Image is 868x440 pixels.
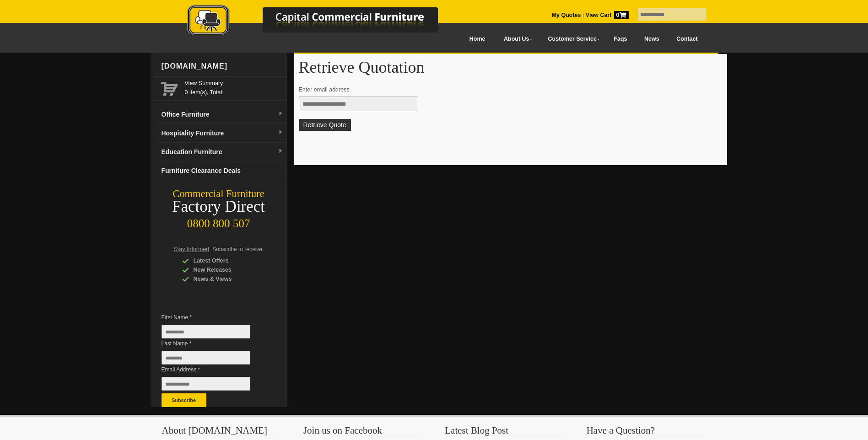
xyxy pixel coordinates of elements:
input: Email Address * [162,377,250,391]
span: 0 [614,11,629,19]
div: Commercial Furniture [151,188,287,200]
span: First Name * [162,313,264,322]
a: Office Furnituredropdown [158,105,287,124]
button: Retrieve Quote [299,119,351,131]
div: News & Views [182,274,269,284]
strong: View Cart [586,12,629,18]
span: 0 item(s), Total: [185,79,283,96]
div: 0800 800 507 [151,213,287,230]
a: Hospitality Furnituredropdown [158,124,287,143]
a: View Cart0 [584,12,628,18]
a: Furniture Clearance Deals [158,161,287,180]
a: Faqs [605,29,636,49]
div: Factory Direct [151,200,287,213]
a: Customer Service [538,29,605,49]
a: Capital Commercial Furniture Logo [162,5,482,41]
input: Last Name * [162,351,250,365]
h3: Have a Question? [587,426,706,439]
a: Education Furnituredropdown [158,143,287,161]
a: View Summary [185,79,283,88]
span: Email Address * [162,365,264,374]
a: Contact [668,29,706,49]
span: Last Name * [162,339,264,348]
a: My Quotes [552,12,581,18]
h3: About [DOMAIN_NAME] [162,426,282,439]
span: Stay Informed [174,246,210,252]
h1: Retrieve Quotation [299,59,722,76]
img: Capital Commercial Furniture Logo [162,5,482,38]
input: First Name * [162,325,250,338]
div: New Releases [182,265,269,274]
img: dropdown [278,130,283,135]
img: dropdown [278,149,283,154]
a: About Us [494,29,538,49]
span: Subscribe to receive: [212,246,264,252]
button: Subscribe [162,393,206,407]
div: Latest Offers [182,256,269,265]
div: [DOMAIN_NAME] [158,53,287,80]
a: News [636,29,668,49]
img: dropdown [278,111,283,117]
h3: Join us on Facebook [303,426,423,439]
p: Enter email address [299,85,714,94]
h3: Latest Blog Post [445,426,565,439]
